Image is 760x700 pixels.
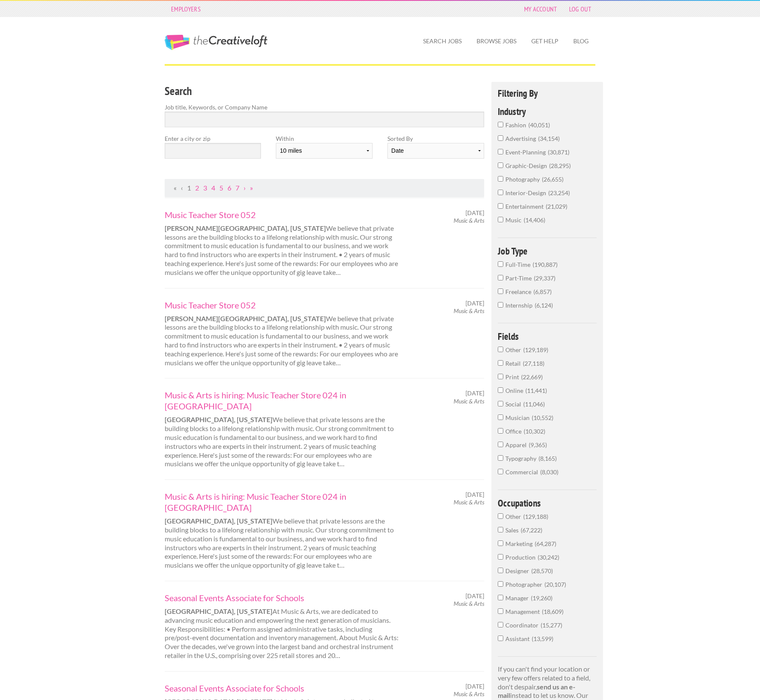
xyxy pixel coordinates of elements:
a: Page 2 [195,184,199,192]
span: 30,871 [548,148,569,156]
input: advertising34,154 [498,135,503,141]
span: 20,107 [544,581,566,588]
span: 64,287 [535,540,556,547]
span: Sales [505,526,521,534]
span: Assistant [505,635,532,642]
span: 27,118 [523,360,544,367]
a: Blog [566,31,595,51]
span: 13,599 [532,635,553,642]
span: Office [505,428,524,435]
strong: [GEOGRAPHIC_DATA], [US_STATE] [165,415,272,423]
span: Part-Time [505,274,534,282]
label: Enter a city or zip [165,134,261,143]
a: Next Page [244,184,246,192]
span: 14,406 [524,216,545,224]
span: event-planning [505,148,548,156]
span: 21,029 [546,203,567,210]
input: Retail27,118 [498,360,503,366]
span: Previous Page [181,184,183,192]
input: Online11,441 [498,387,503,393]
span: 190,887 [533,261,558,268]
a: Get Help [524,31,565,51]
span: advertising [505,135,538,142]
span: [DATE] [466,300,484,307]
span: Other [505,346,523,353]
span: Marketing [505,540,535,547]
input: Internship6,124 [498,302,503,308]
span: 40,051 [528,121,550,129]
span: Print [505,373,521,381]
input: Freelance6,857 [498,288,503,294]
span: Apparel [505,441,529,448]
span: 6,857 [533,288,552,295]
select: Sort results by [387,143,484,159]
span: 29,337 [534,274,555,282]
a: Employers [167,3,205,15]
span: Manager [505,594,531,602]
div: We believe that private lessons are the building blocks to a lifelong relationship with music. Ou... [157,491,408,570]
a: Page 6 [227,184,231,192]
span: 10,552 [532,414,553,421]
input: music14,406 [498,217,503,222]
input: Social11,046 [498,401,503,406]
a: My Account [520,3,561,15]
span: 129,189 [523,346,548,353]
strong: [PERSON_NAME][GEOGRAPHIC_DATA], [US_STATE] [165,224,326,232]
div: At Music & Arts, we are dedicated to advancing music education and empowering the next generation... [157,592,408,660]
input: Print22,669 [498,374,503,379]
h4: Filtering By [498,88,597,98]
span: Typography [505,455,538,462]
input: Apparel9,365 [498,442,503,447]
span: [DATE] [466,683,484,690]
input: photography26,655 [498,176,503,182]
span: Musician [505,414,532,421]
span: 6,124 [535,302,553,309]
label: Job title, Keywords, or Company Name [165,103,484,112]
span: 67,222 [521,526,542,534]
span: 22,669 [521,373,543,381]
h4: Job Type [498,246,597,256]
input: Part-Time29,337 [498,275,503,280]
h4: Fields [498,331,597,341]
a: Page 3 [203,184,207,192]
span: 129,188 [523,513,548,520]
span: entertainment [505,203,546,210]
a: Music Teacher Store 052 [165,300,401,311]
h4: Industry [498,106,597,116]
input: event-planning30,871 [498,149,503,154]
input: Typography8,165 [498,455,503,461]
span: 19,260 [531,594,552,602]
em: Music & Arts [454,498,484,506]
strong: [GEOGRAPHIC_DATA], [US_STATE] [165,517,272,525]
span: Freelance [505,288,533,295]
a: Log Out [565,3,595,15]
span: 28,570 [531,567,553,574]
strong: [GEOGRAPHIC_DATA], [US_STATE] [165,607,272,615]
span: 18,609 [542,608,564,615]
a: Page 4 [211,184,215,192]
input: entertainment21,029 [498,203,503,209]
span: Other [505,513,523,520]
a: Page 7 [236,184,239,192]
a: The Creative Loft [165,35,267,50]
span: [DATE] [466,209,484,217]
span: 8,030 [540,468,558,476]
label: Within [276,134,372,143]
input: Manager19,260 [498,595,503,600]
input: Designer28,570 [498,568,503,573]
input: graphic-design28,295 [498,162,503,168]
input: Photographer20,107 [498,581,503,587]
a: Last Page, Page 21872 [250,184,253,192]
em: Music & Arts [454,217,484,224]
h4: Occupations [498,498,597,508]
input: Production30,242 [498,554,503,560]
span: 26,655 [542,176,564,183]
em: Music & Arts [454,398,484,405]
span: Retail [505,360,523,367]
input: Management18,609 [498,608,503,614]
input: Office10,302 [498,428,503,434]
span: Photographer [505,581,544,588]
span: Internship [505,302,535,309]
h3: Search [165,83,484,99]
strong: [PERSON_NAME][GEOGRAPHIC_DATA], [US_STATE] [165,314,326,322]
